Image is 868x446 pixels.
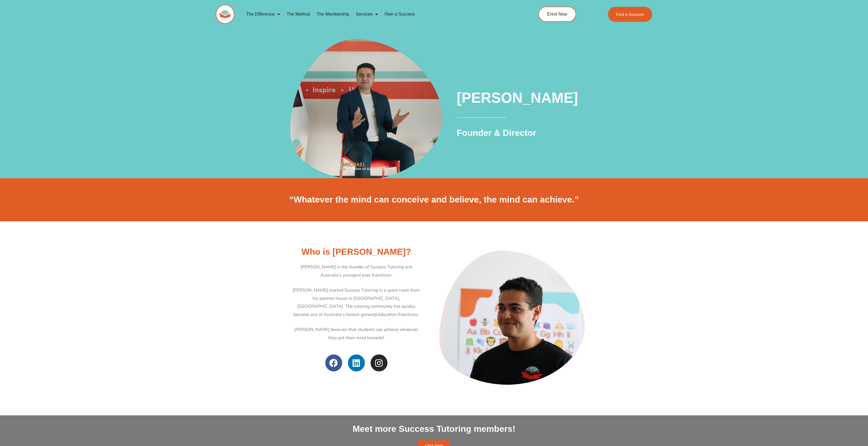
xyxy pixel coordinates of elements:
[616,12,644,16] span: Find a Success
[292,286,420,319] p: [PERSON_NAME] started Success Tutoring in a spare room from his parents house in [GEOGRAPHIC_DATA...
[457,88,587,108] h1: [PERSON_NAME]
[292,326,420,342] p: [PERSON_NAME] believes that students can achieve whatever they put their mind towards!
[457,127,587,139] h2: Founder & Director
[243,8,284,20] a: The Difference
[313,8,353,20] a: The Membership
[547,12,567,16] span: Enrol Now
[353,8,381,20] a: Services
[281,194,587,206] h2: “Whatever the mind can conceive and believe, the mind can achieve.”
[381,8,418,20] a: Own a Success
[538,7,576,22] a: Enrol Now
[279,246,434,258] h2: Who is [PERSON_NAME]?
[243,8,514,20] nav: Menu
[283,8,313,20] a: The Method
[285,29,448,192] img: Michael Black - Founder of Success Tutoring
[434,240,590,396] img: Michael Black
[281,423,587,435] h2: Meet more Success Tutoring members!
[608,7,652,22] a: Find a Success
[292,263,420,279] p: [PERSON_NAME] is the founder of Success Tutoring and Australia’s youngest ever franchisor.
